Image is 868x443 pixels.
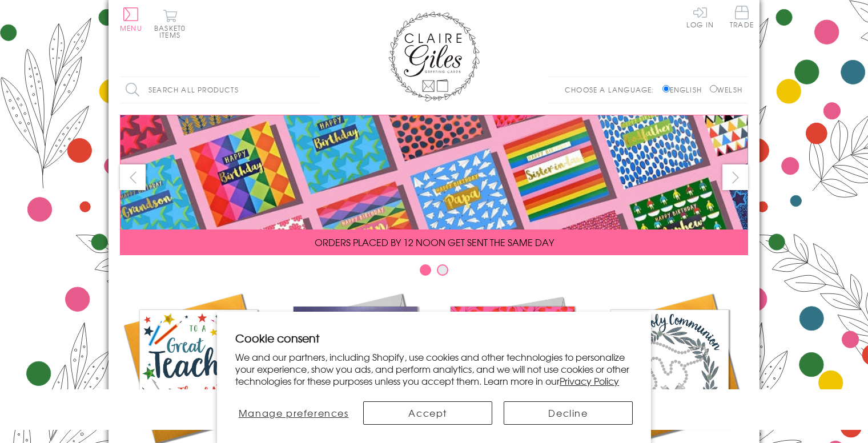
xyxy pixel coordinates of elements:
input: Welsh [710,85,717,92]
button: Decline [504,401,633,425]
input: English [662,85,670,92]
input: Search all products [120,77,320,103]
div: Carousel Pagination [120,264,748,281]
p: Choose a language: [565,84,660,95]
button: Menu [120,7,142,31]
button: Carousel Page 2 [437,264,448,276]
p: We and our partners, including Shopify, use cookies and other technologies to personalize your ex... [235,351,633,386]
img: Claire Giles Greetings Cards [388,11,480,102]
button: Basket0 items [154,9,186,38]
span: Trade [730,6,754,28]
a: Trade [730,6,754,30]
a: Privacy Policy [560,374,619,388]
span: 0 items [159,23,186,40]
button: prev [120,164,146,190]
button: Manage preferences [235,401,352,425]
span: Manage preferences [239,406,349,420]
button: Carousel Page 1 (Current Slide) [420,264,431,276]
button: Accept [363,401,492,425]
h2: Cookie consent [235,330,633,346]
a: Log In [686,6,714,28]
label: Welsh [710,84,742,95]
input: Search [308,77,320,103]
span: Menu [120,23,142,33]
span: ORDERS PLACED BY 12 NOON GET SENT THE SAME DAY [315,235,554,249]
button: next [722,164,748,190]
label: English [662,84,708,95]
